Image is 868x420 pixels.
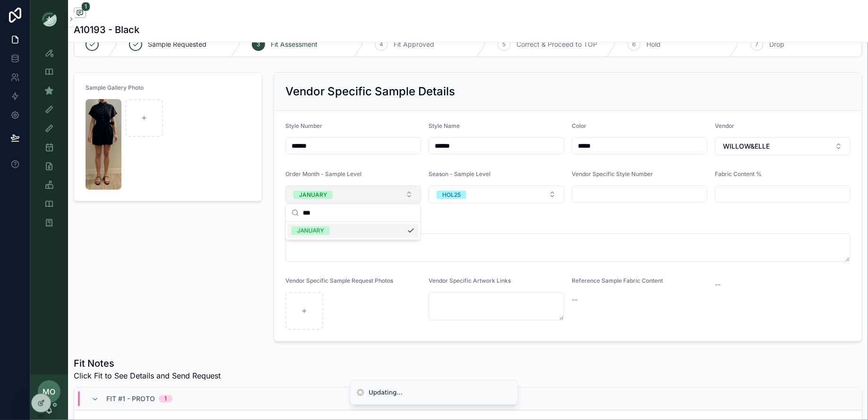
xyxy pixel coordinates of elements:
[769,40,784,49] span: Drop
[429,185,564,203] button: Select Button
[148,40,206,49] span: Sample Requested
[429,170,490,177] span: Season - Sample Level
[285,122,322,129] span: Style Number
[285,170,361,177] span: Order Month - Sample Level
[285,277,393,284] span: Vendor Specific Sample Request Photos
[429,277,511,284] span: Vendor Specific Artwork Links
[271,40,318,49] span: Fit Assessment
[30,38,68,244] div: scrollable content
[297,227,324,235] div: JANUARY
[74,23,139,36] h1: A10193 - Black
[86,84,144,91] span: Sample Gallery Photo
[572,295,577,304] span: --
[646,40,661,49] span: Hold
[286,222,421,240] div: Suggestions
[257,41,260,48] span: 3
[299,191,327,199] div: JANUARY
[572,170,653,177] span: Vendor Specific Style Number
[723,142,770,151] span: WILLOW&ELLE
[86,99,121,190] img: Screenshot-2025-08-25-at-3.44.36-PM.png
[442,191,461,199] div: HOL25
[503,41,506,48] span: 5
[81,2,90,11] span: 1
[106,394,155,403] span: Fit #1 - Proto
[756,41,759,48] span: 7
[369,388,403,397] div: Updating...
[285,185,421,203] button: Select Button
[715,170,762,177] span: Fabric Content %
[633,41,636,48] span: 6
[164,395,167,403] div: 1
[516,40,597,49] span: Correct & Proceed to TOP
[715,122,734,129] span: Vendor
[429,122,460,129] span: Style Name
[43,386,56,397] span: MO
[42,11,57,26] img: App logo
[715,280,721,289] span: --
[74,8,86,19] button: 1
[715,137,851,155] button: Select Button
[74,370,221,381] span: Click Fit to See Details and Send Request
[572,277,663,284] span: Reference Sample Fabric Content
[285,84,455,99] h2: Vendor Specific Sample Details
[394,40,434,49] span: Fit Approved
[379,41,383,48] span: 4
[572,122,586,129] span: Color
[74,357,221,370] h1: Fit Notes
